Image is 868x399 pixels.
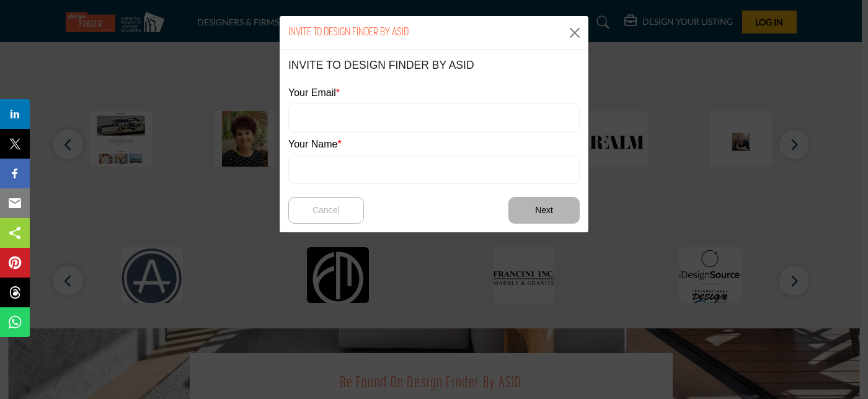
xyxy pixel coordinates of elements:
[565,24,584,42] button: Close
[288,197,364,224] button: Cancel
[288,25,409,41] h1: INVITE TO DESIGN FINDER BY ASID
[288,137,342,152] label: Your Name
[288,85,340,100] label: Your Email
[508,197,580,224] button: Next
[288,59,474,72] h5: INVITE TO DESIGN FINDER BY ASID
